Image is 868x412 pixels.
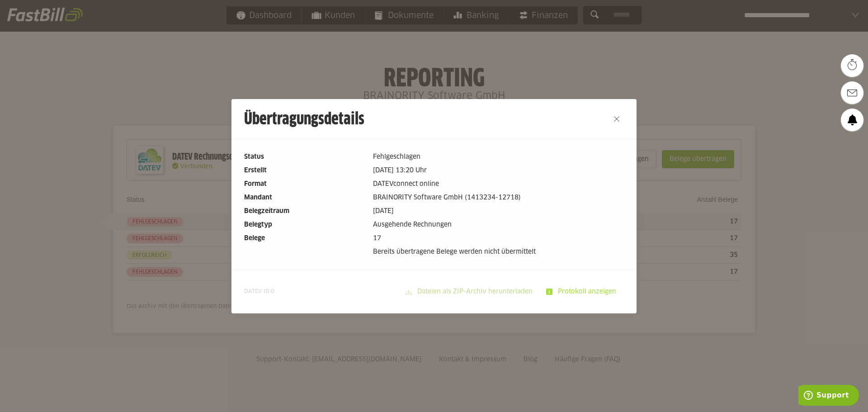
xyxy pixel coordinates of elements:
[373,166,624,175] dd: [DATE] 13:20 Uhr
[540,283,624,301] sl-button: Protokoll anzeigen
[373,247,624,257] dd: Bereits übertragene Belege werden nicht übermittelt
[373,233,624,243] dd: 17
[244,166,366,175] dt: Erstellt
[400,283,540,301] sl-button: Dateien als ZIP-Archiv herunterladen
[244,220,366,230] dt: Belegtyp
[373,152,624,162] dd: Fehlgeschlagen
[373,220,624,230] dd: Ausgehende Rechnungen
[373,179,624,189] dd: DATEVconnect online
[244,206,366,216] dt: Belegzeitraum
[244,152,366,162] dt: Status
[244,288,274,295] span: DATEV ID:
[244,193,366,203] dt: Mandant
[373,193,624,203] dd: BRAINORITY Software GmbH (1413234-12718)
[271,289,274,294] span: 0
[244,233,366,243] dt: Belege
[373,206,624,216] dd: [DATE]
[244,179,366,189] dt: Format
[798,385,859,407] iframe: Öffnet ein Widget, in dem Sie weitere Informationen finden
